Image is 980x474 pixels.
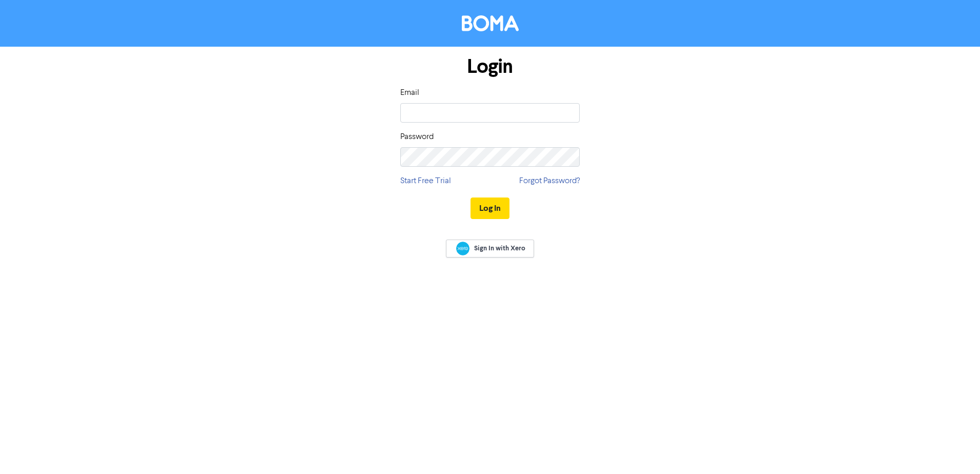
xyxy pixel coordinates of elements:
[456,242,469,255] img: Xero logo
[400,175,451,187] a: Start Free Trial
[462,15,519,31] img: BOMA Logo
[471,197,509,219] button: Log In
[446,240,534,258] a: Sign In with Xero
[519,175,580,187] a: Forgot Password?
[400,87,419,99] label: Email
[400,55,580,78] h1: Login
[400,131,434,143] label: Password
[474,244,525,253] span: Sign In with Xero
